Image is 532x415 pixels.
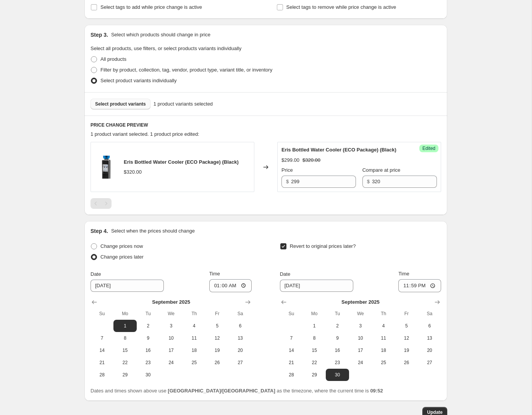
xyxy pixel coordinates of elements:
button: Monday September 15 2025 [303,344,326,356]
span: 23 [140,360,157,366]
input: 12:00 [398,279,441,292]
p: Select which products should change in price [111,31,210,39]
span: 10 [163,335,179,341]
th: Wednesday [160,308,183,320]
button: Monday September 8 2025 [303,332,326,344]
span: 3 [352,323,369,329]
button: Monday September 29 2025 [113,369,136,381]
span: 7 [94,335,110,341]
span: 4 [186,323,202,329]
input: 8/21/2025 [91,280,164,292]
span: $ [367,179,370,184]
button: Show previous month, August 2025 [278,297,289,308]
h6: PRICE CHANGE PREVIEW [91,122,441,128]
th: Friday [395,308,418,320]
span: 26 [398,360,415,366]
span: 5 [398,323,415,329]
button: Friday September 12 2025 [395,332,418,344]
button: Wednesday September 24 2025 [349,356,372,369]
span: 15 [116,347,133,353]
span: Select product variants individually [100,78,176,83]
button: Thursday September 11 2025 [183,332,205,344]
nav: Pagination [91,198,112,209]
span: 17 [352,347,369,353]
button: Wednesday September 10 2025 [349,332,372,344]
span: Su [283,311,300,317]
span: 19 [398,347,415,353]
span: 18 [186,347,202,353]
span: Price [281,167,293,173]
span: Th [375,311,392,317]
button: Tuesday September 16 2025 [326,344,349,356]
span: 1 product variant selected. 1 product price edited: [91,131,199,137]
button: Thursday September 18 2025 [372,344,395,356]
button: Sunday September 28 2025 [280,369,303,381]
button: Sunday September 21 2025 [91,356,113,369]
button: Thursday September 11 2025 [372,332,395,344]
span: 25 [375,360,392,366]
button: Thursday September 4 2025 [372,320,395,332]
span: 22 [116,360,133,366]
span: Dates and times shown above use as the timezone, where the current time is [91,388,383,394]
span: 11 [186,335,202,341]
span: 1 [306,323,323,329]
th: Friday [206,308,229,320]
span: 27 [232,360,249,366]
span: 8 [116,335,133,341]
div: $299.00 [281,156,299,164]
b: 09:52 [370,388,383,394]
span: 15 [306,347,323,353]
button: Thursday September 25 2025 [183,356,205,369]
button: Saturday September 20 2025 [229,344,252,356]
button: Tuesday September 30 2025 [137,369,160,381]
span: Fr [398,311,415,317]
span: 24 [352,360,369,366]
span: 7 [283,335,300,341]
th: Saturday [229,308,252,320]
span: 1 [116,323,133,329]
span: All products [100,56,126,62]
span: 1 product variants selected [154,100,213,108]
span: Th [186,311,202,317]
button: Saturday September 20 2025 [418,344,441,356]
span: 16 [140,347,157,353]
button: Monday September 1 2025 [113,320,136,332]
span: Tu [329,311,346,317]
span: Eris Bottled Water Cooler (ECO Package) (Black) [281,147,396,153]
span: Mo [116,311,133,317]
button: Select product variants [91,99,150,109]
button: Saturday September 13 2025 [418,332,441,344]
th: Monday [303,308,326,320]
span: 16 [329,347,346,353]
th: Monday [113,308,136,320]
span: 8 [306,335,323,341]
span: 6 [232,323,249,329]
button: Sunday September 21 2025 [280,356,303,369]
th: Wednesday [349,308,372,320]
button: Sunday September 7 2025 [280,332,303,344]
button: Show previous month, August 2025 [89,297,100,308]
button: Friday September 26 2025 [206,356,229,369]
span: 25 [186,360,202,366]
span: 21 [94,360,110,366]
span: Edited [422,145,435,151]
span: 12 [209,335,226,341]
button: Monday September 1 2025 [303,320,326,332]
button: Saturday September 6 2025 [418,320,441,332]
th: Thursday [372,308,395,320]
span: 5 [209,323,226,329]
button: Monday September 22 2025 [113,356,136,369]
span: 30 [329,372,346,378]
span: 4 [375,323,392,329]
span: 13 [232,335,249,341]
span: Date [280,271,290,277]
th: Saturday [418,308,441,320]
span: Select product variants [95,101,146,107]
button: Sunday September 14 2025 [91,344,113,356]
button: Monday September 29 2025 [303,369,326,381]
button: Wednesday September 24 2025 [160,356,183,369]
button: Tuesday September 30 2025 [326,369,349,381]
button: Friday September 19 2025 [206,344,229,356]
span: Select tags to add while price change is active [100,4,202,10]
span: Eris Bottled Water Cooler (ECO Package) (Black) [124,159,239,165]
